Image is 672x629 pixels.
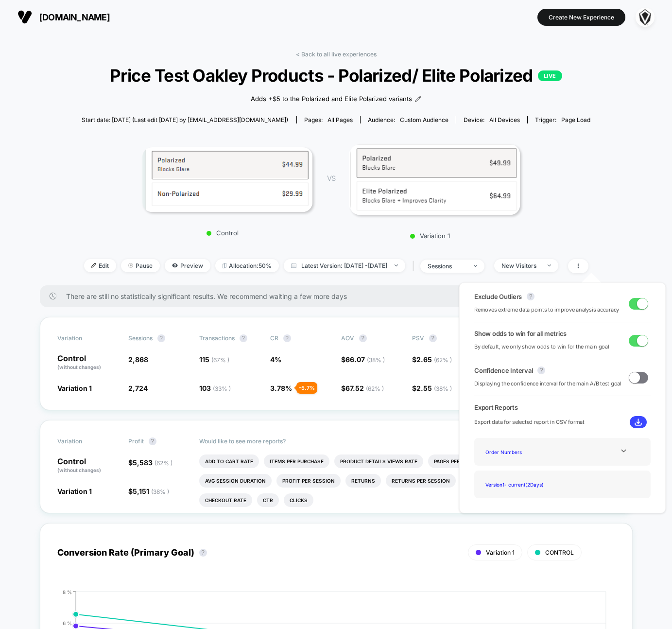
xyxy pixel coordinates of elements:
span: 67.52 [345,384,384,392]
li: Add To Cart Rate [199,454,259,468]
div: sessions [428,262,466,270]
span: 2.55 [416,384,452,392]
li: Product Details Views Rate [334,454,423,468]
span: Confidence Interval [474,367,533,374]
img: calendar [291,263,296,268]
span: all pages [327,116,353,123]
span: CONTROL [545,549,574,556]
span: 5,583 [133,458,172,467]
span: Sessions [128,334,153,342]
span: $ [128,458,172,467]
span: Adds +$5 to the Polarized and Elite Polarized variants [251,94,412,104]
button: Create New Experience [537,9,625,26]
span: Price Test Oakley Products - Polarized/ Elite Polarized [107,65,565,86]
a: < Back to all live experiences [296,51,377,58]
img: end [128,263,133,268]
span: Profit [128,437,144,445]
span: Export Reports [474,403,651,411]
img: edit [91,263,96,268]
button: ? [359,334,367,342]
span: ( 33 % ) [213,385,231,392]
span: 115 [199,355,229,364]
span: Exclude Outliers [474,293,522,300]
span: Pause [121,259,160,272]
span: (without changes) [57,364,101,370]
div: Trigger: [535,116,590,123]
p: Control [57,354,119,371]
span: ( 38 % ) [367,356,385,364]
img: end [474,265,477,267]
span: 5,151 [133,487,169,495]
span: Variation [57,437,111,445]
button: ? [149,437,156,445]
span: Device: [456,116,527,123]
span: By default, we only show odds to win for the main goal [474,342,609,351]
span: VS [327,174,335,182]
span: (without changes) [57,467,101,473]
span: $ [341,384,384,392]
span: ( 62 % ) [366,385,384,392]
span: AOV [341,334,354,342]
li: Pages Per Session [428,454,490,468]
span: Displaying the confidence interval for the main A/B test goal [474,379,621,388]
span: Page Load [561,116,590,123]
span: Variation 1 [486,549,515,556]
span: Export data for selected report in CSV format [474,418,585,427]
span: $ [128,487,169,495]
span: Start date: [DATE] (Last edit [DATE] by [EMAIL_ADDRESS][DOMAIN_NAME]) [82,116,288,123]
div: New Visitors [501,262,540,269]
img: Control main [142,147,312,212]
li: Profit Per Session [276,474,341,488]
span: Variation [57,334,111,342]
div: Pages: [304,116,353,123]
img: download [635,419,642,426]
span: 4 % [270,355,281,364]
span: CR [270,334,278,342]
p: Control [57,457,119,474]
img: Variation 1 main [350,144,520,215]
li: Checkout Rate [199,493,252,507]
span: Show odds to win for all metrics [474,330,567,337]
span: Latest Version: [DATE] - [DATE] [284,259,405,272]
span: There are still no statistically significant results. We recommend waiting a few more days [66,292,613,300]
button: ? [429,334,437,342]
span: Allocation: 50% [215,259,279,272]
button: ? [527,293,534,300]
img: end [395,264,398,266]
span: Preview [165,259,210,272]
button: ? [157,334,165,342]
span: ( 62 % ) [434,356,452,364]
button: ppic [633,7,657,27]
span: $ [341,355,385,364]
span: | [410,259,420,273]
img: end [548,264,551,266]
tspan: 6 % [63,620,72,626]
div: Audience: [368,116,448,123]
span: $ [412,355,452,364]
div: Version 1 - current ( 2 Days) [482,478,559,491]
button: ? [537,367,545,374]
span: 2,724 [128,384,148,392]
span: Edit [84,259,116,272]
button: ? [199,549,207,557]
span: 3.78 % [270,384,292,392]
span: Transactions [199,334,235,342]
button: [DOMAIN_NAME] [15,9,113,25]
img: ppic [636,8,655,27]
img: Visually logo [17,10,32,24]
p: Variation 1 [345,232,515,240]
div: Order Numbers [482,445,559,458]
button: ? [240,334,247,342]
span: ( 67 % ) [211,356,229,364]
li: Items Per Purchase [264,454,329,468]
span: $ [412,384,452,392]
li: Clicks [284,493,313,507]
span: ( 62 % ) [155,459,172,467]
span: Variation 1 [57,487,92,495]
span: ( 38 % ) [151,488,169,495]
span: Custom Audience [400,116,448,123]
button: ? [283,334,291,342]
li: Returns Per Session [386,474,456,488]
li: Ctr [257,493,279,507]
p: LIVE [538,70,562,81]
